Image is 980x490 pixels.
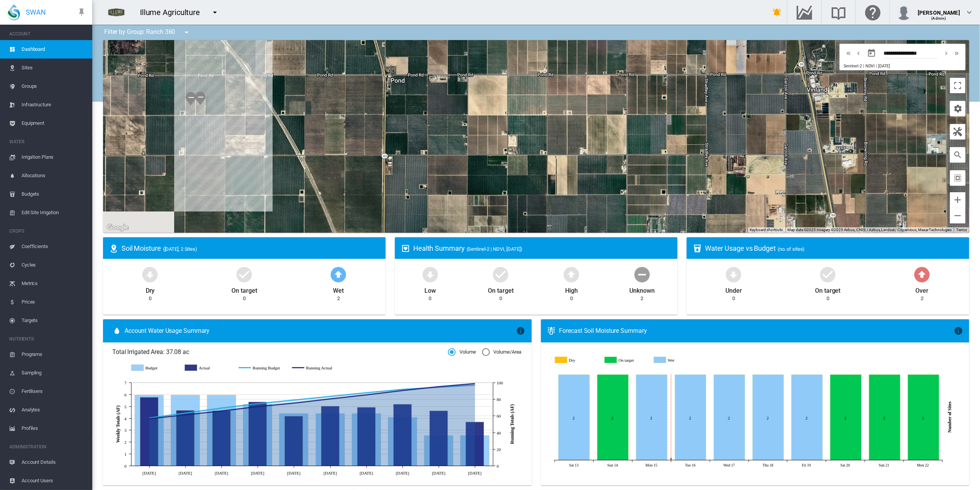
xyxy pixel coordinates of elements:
[429,295,431,302] div: 0
[401,244,410,253] md-icon: icon-heart-box-outline
[22,77,86,96] span: Groups
[9,333,86,345] span: NUTRIENTS
[896,5,912,20] img: profile.jpg
[942,49,952,58] button: icon-chevron-right
[497,397,501,402] tspan: 80
[918,6,960,13] div: [PERSON_NAME]
[215,471,228,476] tspan: [DATE]
[140,398,158,466] g: Actual Jul 14 5.76
[497,381,503,385] tspan: 100
[148,416,151,420] circle: Running Budget Jul 14 57.61
[482,349,522,356] md-radio-button: Volume/Area
[607,463,618,467] tspan: Sun 14
[179,25,194,40] button: icon-menu-down
[917,463,929,467] tspan: Mon 22
[231,284,257,295] div: On target
[22,96,86,114] span: Infrastructure
[795,8,814,17] md-icon: Go to the Data Hub
[685,463,695,467] tspan: Tue 16
[675,375,706,460] g: Wet Sep 16, 2025 2
[819,265,837,284] md-icon: icon-checkbox-marked-circle
[125,452,126,456] tspan: 1
[287,471,301,476] tspan: [DATE]
[932,16,947,20] span: (Admin)
[597,375,629,460] g: On target Sep 14, 2025 2
[9,28,86,40] span: ACCOUNT
[292,401,295,404] circle: Running Actual Aug 11 75.5
[176,411,195,466] g: Actual Jul 21 4.66
[125,393,127,397] tspan: 6
[724,265,743,284] md-icon: icon-arrow-down-bold-circle
[497,414,501,418] tspan: 60
[256,402,259,405] circle: Running Budget Aug 4 74.71
[641,295,644,302] div: 2
[693,244,702,253] md-icon: icon-cup-water
[844,49,853,58] md-icon: icon-chevron-double-left
[413,243,671,253] div: Health Summary
[329,265,348,284] md-icon: icon-arrow-up-bold-circle
[732,295,735,302] div: 0
[467,246,522,252] span: (Sentinel-2 | NDVI, [DATE])
[461,436,489,466] g: Budget Sep 15 2.56
[915,284,928,295] div: Over
[185,364,231,371] g: Actual
[243,295,246,302] div: 0
[565,284,578,295] div: High
[763,463,774,467] tspan: Thu 18
[509,404,515,444] tspan: Running Totals (AF)
[360,471,373,476] tspan: [DATE]
[192,88,209,108] div: NDVI: SHA 360-01 Sugra56
[292,398,295,401] circle: Running Budget Aug 11 79.11
[207,5,223,20] button: icon-menu-down
[952,49,961,58] md-icon: icon-chevron-double-right
[239,364,285,371] g: Running Budget
[772,8,782,17] md-icon: icon-bell-ring
[714,375,745,460] g: Wet Sep 17, 2025 2
[473,383,476,386] circle: Running Budget Sep 15 97.11
[844,64,875,69] span: Sentinel-2 | NDVI
[953,173,962,183] md-icon: icon-select-all
[22,382,86,401] span: Fertilisers
[965,8,974,17] md-icon: icon-chevron-down
[636,375,667,460] g: Wet Sep 15, 2025 2
[77,8,86,17] md-icon: icon-pin
[22,472,86,490] span: Account Users
[950,101,965,116] button: icon-cog
[401,389,404,392] circle: Running Actual Sep 1 90.62
[646,463,657,467] tspan: Mon 15
[179,471,192,476] tspan: [DATE]
[401,388,404,391] circle: Running Budget Sep 1 92
[125,464,127,468] tspan: 0
[750,227,783,233] button: Keyboard shortcuts
[497,464,499,468] tspan: 0
[547,326,556,336] md-icon: icon-thermometer-lines
[864,45,879,61] button: md-calendar
[365,393,368,396] circle: Running Actual Aug 25 85.42
[724,463,735,467] tspan: Wed 17
[424,284,436,295] div: Low
[802,463,811,467] tspan: Fri 19
[570,295,573,302] div: 0
[125,327,516,335] span: Account Water Usage Summary
[125,404,127,409] tspan: 5
[112,326,121,336] md-icon: icon-water
[22,203,86,222] span: Edit Site Irrigation
[499,295,502,302] div: 0
[840,463,850,467] tspan: Sat 20
[207,395,236,466] g: Budget Jul 28 5.96
[22,311,86,330] span: Targets
[171,395,200,466] g: Budget Jul 21 5.96
[950,208,965,223] button: Zoom out
[769,5,785,20] button: icon-bell-ring
[562,265,581,284] md-icon: icon-arrow-up-bold-circle
[146,284,155,295] div: Dry
[421,265,439,284] md-icon: icon-arrow-down-bold-circle
[448,349,476,356] md-radio-button: Volume
[22,59,86,77] span: Sites
[148,417,151,420] circle: Running Actual Jul 14 56.66
[827,295,829,302] div: 0
[140,7,207,18] div: Illume Agriculture
[437,386,440,389] circle: Running Budget Sep 8 94.55
[125,381,127,385] tspan: 7
[182,28,191,37] md-icon: icon-menu-down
